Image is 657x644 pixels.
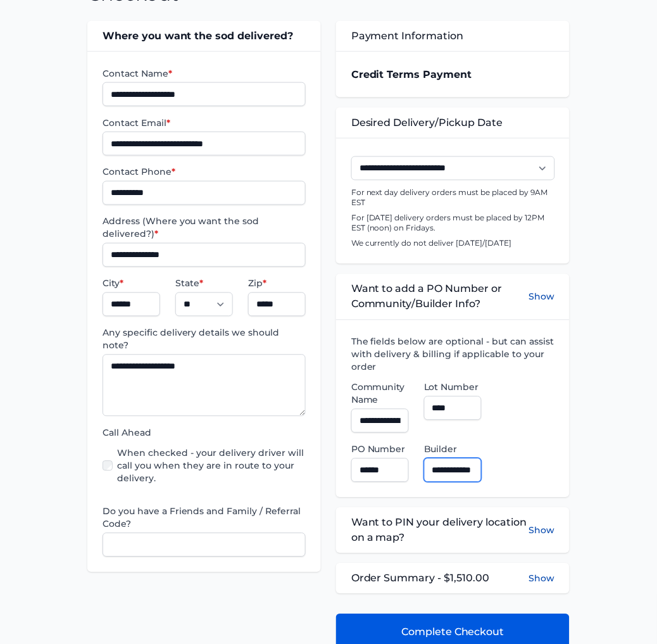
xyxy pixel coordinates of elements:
[351,68,472,80] strong: Credit Terms Payment
[351,381,409,407] label: Community Name
[103,427,306,439] label: Call Ahead
[351,282,529,312] span: Want to add a PO Number or Community/Builder Info?
[118,447,306,485] label: When checked - your delivery driver will call you when they are in route to your delivery.
[103,117,306,129] label: Contact Email
[351,571,490,586] span: Order Summary - $1,510.00
[351,336,554,374] label: The fields below are optional - but can assist with delivery & billing if applicable to your order
[424,443,482,456] label: Builder
[529,572,554,585] button: Show
[336,108,570,138] div: Desired Delivery/Pickup Date
[424,381,482,394] label: Lot Number
[175,277,233,290] label: State
[351,515,529,546] span: Want to PIN your delivery location on a map?
[103,215,306,241] label: Address (Where you want the sod delivered?)
[103,166,306,179] label: Contact Phone
[351,443,409,456] label: PO Number
[87,21,321,51] div: Where you want the sod delivered?
[529,282,554,312] button: Show
[529,515,554,546] button: Show
[351,239,554,249] p: We currently do not deliver [DATE]/[DATE]
[351,188,554,208] p: For next day delivery orders must be placed by 9AM EST
[103,67,306,80] label: Contact Name
[336,21,570,51] div: Payment Information
[248,277,306,290] label: Zip
[103,327,306,352] label: Any specific delivery details we should note?
[351,213,554,234] p: For [DATE] delivery orders must be placed by 12PM EST (noon) on Fridays.
[103,505,306,531] label: Do you have a Friends and Family / Referral Code?
[401,625,504,640] span: Complete Checkout
[103,277,160,290] label: City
